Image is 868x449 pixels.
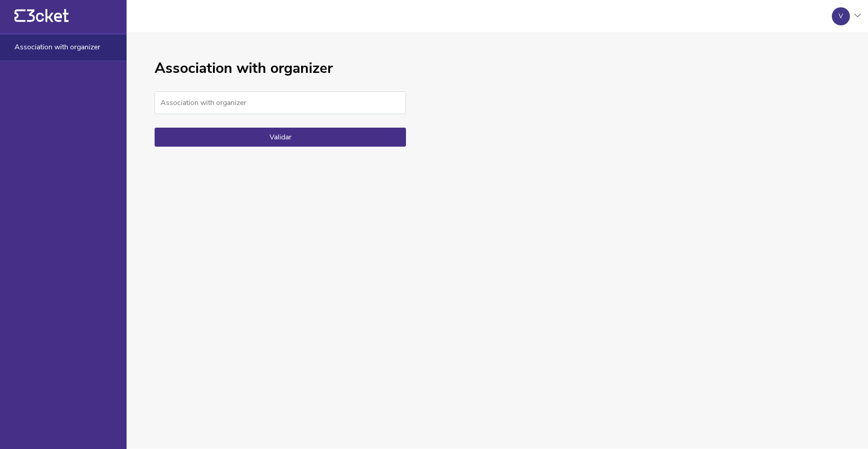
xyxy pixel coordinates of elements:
[14,18,69,24] a: {' '}
[839,13,843,20] div: V
[155,128,406,147] button: Validar
[155,91,406,114] input: Association with organizer
[155,60,406,77] h1: Association with organizer
[14,43,100,51] span: Association with organizer
[14,10,25,22] g: {' '}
